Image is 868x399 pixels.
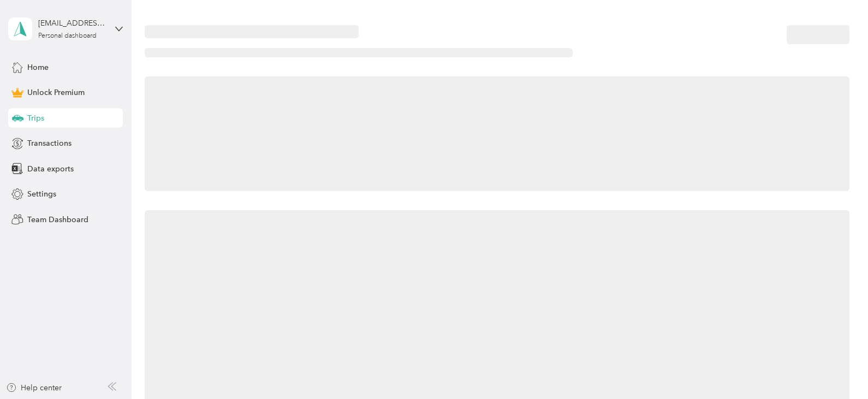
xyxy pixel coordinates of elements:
[27,163,74,175] span: Data exports
[38,33,97,39] div: Personal dashboard
[27,87,85,98] span: Unlock Premium
[27,188,56,200] span: Settings
[27,112,44,124] span: Trips
[38,17,106,29] div: [EMAIL_ADDRESS][DOMAIN_NAME]
[27,138,72,149] span: Transactions
[27,62,49,73] span: Home
[807,338,868,399] iframe: Everlance-gr Chat Button Frame
[6,382,62,394] button: Help center
[27,214,88,225] span: Team Dashboard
